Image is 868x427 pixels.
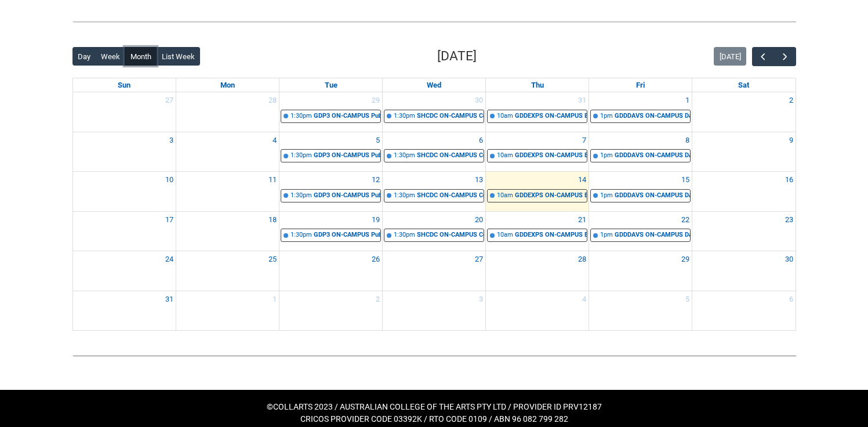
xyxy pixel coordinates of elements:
td: Go to August 19, 2025 [279,211,383,251]
a: Go to August 1, 2025 [683,92,692,108]
a: Go to September 3, 2025 [477,291,485,307]
button: [DATE] [714,47,746,66]
img: REDU_GREY_LINE [72,16,796,28]
td: Go to August 18, 2025 [176,211,279,251]
a: Go to September 4, 2025 [580,291,589,307]
div: 1:30pm [290,111,312,121]
a: Go to August 7, 2025 [580,132,589,149]
a: Go to August 3, 2025 [167,132,176,149]
td: Go to August 12, 2025 [279,172,383,212]
a: Monday [218,78,237,92]
div: 1:30pm [394,151,415,161]
div: GDDEXPS ON-CAMPUS Experience Design | Studio 7 ([PERSON_NAME][GEOGRAPHIC_DATA].) (capacity x28ppl... [515,191,587,201]
td: Go to July 28, 2025 [176,92,279,132]
td: Go to August 23, 2025 [692,211,796,251]
div: GDDDAVS ON-CAMPUS Data Analysis, Visualisation & Information Design | Studio 8/Materials Library ... [615,111,690,121]
div: 1pm [600,111,613,121]
button: Previous Month [752,47,774,66]
a: Go to August 10, 2025 [163,172,176,188]
a: Go to August 27, 2025 [473,251,485,267]
div: GDDEXPS ON-CAMPUS Experience Design | Studio 7 ([PERSON_NAME][GEOGRAPHIC_DATA].) (capacity x28ppl... [515,111,587,121]
td: Go to July 27, 2025 [73,92,176,132]
div: 10am [497,191,513,201]
div: SHCDC ON-CAMPUS Contemporary Art, Design & Cultural History | Studio 11 ([PERSON_NAME]. L1) (capa... [417,111,484,121]
td: Go to July 30, 2025 [383,92,486,132]
a: Go to August 24, 2025 [163,251,176,267]
div: 1:30pm [290,230,312,240]
button: Month [125,47,157,66]
a: Wednesday [424,78,444,92]
a: Go to July 30, 2025 [473,92,485,108]
div: GDDDAVS ON-CAMPUS Data Analysis, Visualisation & Information Design | Studio 8/Materials Library ... [615,230,690,240]
button: Day [72,47,96,66]
td: Go to August 29, 2025 [589,251,692,291]
a: Go to September 5, 2025 [683,291,692,307]
a: Go to August 28, 2025 [576,251,589,267]
td: Go to August 16, 2025 [692,172,796,212]
div: 1:30pm [394,111,415,121]
div: 1pm [600,151,613,161]
a: Go to August 22, 2025 [679,212,692,228]
td: Go to August 31, 2025 [73,291,176,330]
td: Go to September 1, 2025 [176,291,279,330]
td: Go to August 10, 2025 [73,172,176,212]
h2: [DATE] [437,46,477,66]
td: Go to August 9, 2025 [692,132,796,172]
div: GDP3 ON-CAMPUS Publication Design STAGE 3 | Studio 11 ([PERSON_NAME][GEOGRAPHIC_DATA] L1) (capaci... [314,230,380,240]
a: Go to August 29, 2025 [679,251,692,267]
td: Go to August 11, 2025 [176,172,279,212]
a: Go to August 18, 2025 [266,212,279,228]
td: Go to August 26, 2025 [279,251,383,291]
a: Sunday [115,78,133,92]
a: Tuesday [322,78,340,92]
td: Go to August 30, 2025 [692,251,796,291]
td: Go to August 25, 2025 [176,251,279,291]
td: Go to July 29, 2025 [279,92,383,132]
a: Go to August 5, 2025 [373,132,382,149]
a: Go to August 21, 2025 [576,212,589,228]
td: Go to August 17, 2025 [73,211,176,251]
td: Go to August 15, 2025 [589,172,692,212]
div: GDP3 ON-CAMPUS Publication Design STAGE 3 | Studio 11 ([PERSON_NAME][GEOGRAPHIC_DATA] L1) (capaci... [314,191,380,201]
td: Go to September 6, 2025 [692,291,796,330]
td: Go to August 24, 2025 [73,251,176,291]
a: Go to September 1, 2025 [270,291,279,307]
a: Go to August 17, 2025 [163,212,176,228]
img: REDU_GREY_LINE [72,349,796,361]
td: Go to August 7, 2025 [486,132,589,172]
button: List Week [156,47,200,66]
button: Week [95,47,125,66]
td: Go to September 2, 2025 [279,291,383,330]
a: Go to July 31, 2025 [576,92,589,108]
a: Go to August 6, 2025 [477,132,485,149]
a: Go to August 31, 2025 [163,291,176,307]
td: Go to August 1, 2025 [589,92,692,132]
td: Go to August 27, 2025 [383,251,486,291]
td: Go to August 28, 2025 [486,251,589,291]
td: Go to September 4, 2025 [486,291,589,330]
a: Go to July 29, 2025 [369,92,382,108]
td: Go to September 5, 2025 [589,291,692,330]
a: Thursday [529,78,546,92]
a: Go to August 26, 2025 [369,251,382,267]
td: Go to August 8, 2025 [589,132,692,172]
a: Go to August 2, 2025 [787,92,796,108]
a: Go to August 25, 2025 [266,251,279,267]
div: 1pm [600,230,613,240]
a: Go to September 2, 2025 [373,291,382,307]
td: Go to August 21, 2025 [486,211,589,251]
td: Go to August 3, 2025 [73,132,176,172]
div: 1:30pm [290,191,312,201]
a: Go to August 8, 2025 [683,132,692,149]
a: Go to July 28, 2025 [266,92,279,108]
td: Go to August 20, 2025 [383,211,486,251]
a: Friday [634,78,647,92]
a: Go to August 4, 2025 [270,132,279,149]
td: Go to July 31, 2025 [486,92,589,132]
div: 10am [497,151,513,161]
div: GDP3 ON-CAMPUS Publication Design STAGE 3 | Studio 11 ([PERSON_NAME][GEOGRAPHIC_DATA] L1) (capaci... [314,151,380,161]
button: Next Month [773,47,796,66]
td: Go to August 2, 2025 [692,92,796,132]
td: Go to September 3, 2025 [383,291,486,330]
div: 10am [497,111,513,121]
